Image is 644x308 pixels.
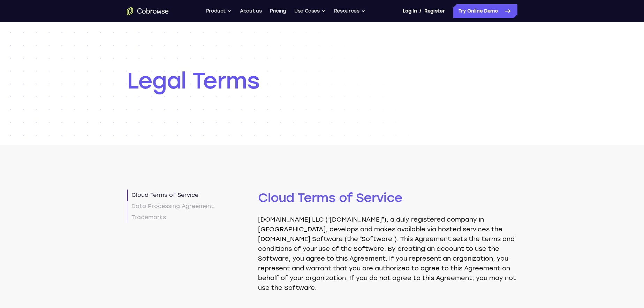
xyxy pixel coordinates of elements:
a: Trademarks [127,212,214,223]
p: [DOMAIN_NAME] LLC (“[DOMAIN_NAME]”), a duly registered company in [GEOGRAPHIC_DATA], develops and... [258,215,517,293]
span: / [419,7,422,15]
a: Cloud Terms of Service [127,190,214,201]
a: Go to the home page [127,7,169,15]
h2: Cloud Terms of Service [258,123,517,206]
a: Register [424,4,445,18]
a: Pricing [270,4,286,18]
a: About us [240,4,262,18]
button: Use Cases [294,4,326,18]
a: Try Online Demo [453,4,517,18]
a: Log In [403,4,417,18]
button: Resources [334,4,365,18]
a: Data Processing Agreement [127,201,214,212]
h1: Legal Terms [127,67,517,95]
button: Product [206,4,232,18]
